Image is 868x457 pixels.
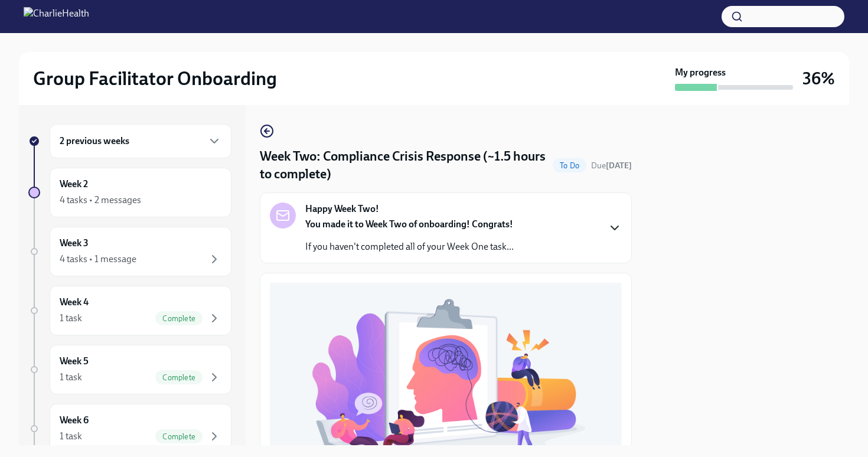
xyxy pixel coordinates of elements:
[60,355,89,368] h6: Week 5
[28,404,231,453] a: Week 61 taskComplete
[60,430,82,443] div: 1 task
[60,194,141,207] div: 4 tasks • 2 messages
[60,178,88,191] h6: Week 2
[60,135,129,148] h6: 2 previous weeks
[28,227,231,276] a: Week 34 tasks • 1 message
[155,373,203,382] span: Complete
[606,161,632,171] strong: [DATE]
[60,414,89,427] h6: Week 6
[155,432,203,441] span: Complete
[305,240,514,253] p: If you haven't completed all of your Week One task...
[28,168,231,217] a: Week 24 tasks • 2 messages
[591,161,632,171] span: Due
[60,237,89,250] h6: Week 3
[591,160,632,171] span: October 13th, 2025 10:00
[28,286,231,335] a: Week 41 taskComplete
[802,68,835,89] h3: 36%
[675,66,726,79] strong: My progress
[155,314,203,323] span: Complete
[60,253,136,266] div: 4 tasks • 1 message
[60,371,82,384] div: 1 task
[60,312,82,325] div: 1 task
[553,161,586,170] span: To Do
[33,67,277,90] h2: Group Facilitator Onboarding
[260,148,548,183] h4: Week Two: Compliance Crisis Response (~1.5 hours to complete)
[60,296,89,309] h6: Week 4
[24,7,89,26] img: CharlieHealth
[28,345,231,394] a: Week 51 taskComplete
[305,203,379,216] strong: Happy Week Two!
[50,124,231,158] div: 2 previous weeks
[305,218,513,230] strong: You made it to Week Two of onboarding! Congrats!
